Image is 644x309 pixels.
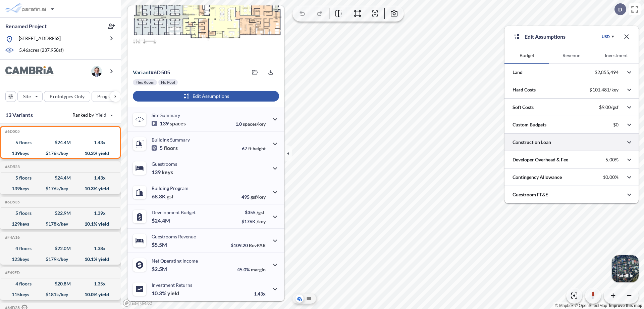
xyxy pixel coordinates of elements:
p: Investment Returns [152,282,192,288]
span: RevPAR [249,242,266,248]
p: $176K [241,219,266,224]
p: 495 [241,194,266,200]
p: Prototypes Only [50,93,85,100]
p: $101,481/key [589,87,619,93]
p: Development Budget [152,209,196,215]
p: $109.20 [231,242,266,248]
p: Contingency Allowance [513,174,562,181]
span: spaces [170,120,186,127]
span: height [253,146,266,151]
p: Guestrooms [152,161,177,167]
h5: Click to copy the code [4,129,20,134]
span: ft [248,146,252,151]
p: $24.4M [152,217,171,224]
p: Building Summary [152,137,190,143]
button: Revenue [549,47,594,64]
img: Switcher Image [612,255,639,282]
p: Soft Costs [513,104,534,111]
img: user logo [91,66,102,77]
p: 10.3% [152,290,179,297]
p: 1.43x [254,291,266,297]
p: Guestrooms Revenue [152,234,196,239]
button: Site Plan [305,295,313,303]
span: keys [162,169,173,176]
span: /gsf [257,209,264,215]
h5: Click to copy the code [4,164,20,169]
p: Developer Overhead & Fee [513,156,568,163]
img: BrandImage [5,66,54,77]
p: $2,855,494 [595,69,619,75]
p: [STREET_ADDRESS] [19,35,61,43]
h5: Click to copy the code [4,200,20,204]
p: Land [513,69,523,76]
button: Aerial View [296,295,304,303]
p: 139 [152,169,173,176]
p: $5.5M [152,241,168,248]
p: Guestroom FF&E [513,191,548,198]
p: Hard Costs [513,86,536,93]
span: gsf [167,193,174,200]
a: Mapbox [555,303,574,308]
span: gsf/key [251,194,266,200]
button: Prototypes Only [44,91,90,102]
p: Program [97,93,116,100]
p: Renamed Project [5,23,47,30]
p: # 6d505 [133,69,170,76]
p: 5.46 acres ( 237,958 sf) [19,47,64,54]
button: Ranked by Yield [67,110,117,120]
button: Switcher ImageSatellite [612,255,639,282]
p: 5.00% [605,157,619,163]
a: Mapbox homepage [123,299,152,307]
div: USD [602,34,610,39]
span: Yield [96,112,107,118]
p: 10.00% [603,174,619,180]
p: Custom Budgets [513,121,546,128]
p: D [618,6,622,12]
p: 45.0% [237,267,266,272]
span: margin [251,267,266,272]
p: 13 Variants [5,111,33,119]
p: Site Summary [152,112,180,118]
p: $9.00/gsf [599,104,619,110]
h5: Click to copy the code [4,235,20,240]
button: Program [92,91,128,102]
p: Net Operating Income [152,258,198,264]
a: Improve this map [609,303,642,308]
button: Investment [594,47,639,64]
p: Building Program [152,185,189,191]
button: Site [17,91,43,102]
p: No Pool [161,80,175,85]
p: 1.0 [235,121,266,127]
p: 139 [152,120,186,127]
p: Site [23,93,31,100]
p: $0 [613,122,619,128]
p: $355 [241,209,266,215]
p: 68.8K [152,193,174,200]
p: 5 [152,145,178,151]
span: floors [164,145,178,151]
p: Edit Assumptions [525,33,566,41]
p: 67 [242,146,266,151]
h5: Click to copy the code [4,270,20,275]
span: spaces/key [243,121,266,127]
p: $2.5M [152,266,168,272]
button: Edit Assumptions [133,91,279,102]
p: Satellite [617,273,633,278]
p: Flex Room [136,80,154,85]
a: OpenStreetMap [575,303,607,308]
button: Budget [504,47,549,64]
span: yield [167,290,179,297]
span: /key [257,219,266,224]
span: Variant [133,69,151,75]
